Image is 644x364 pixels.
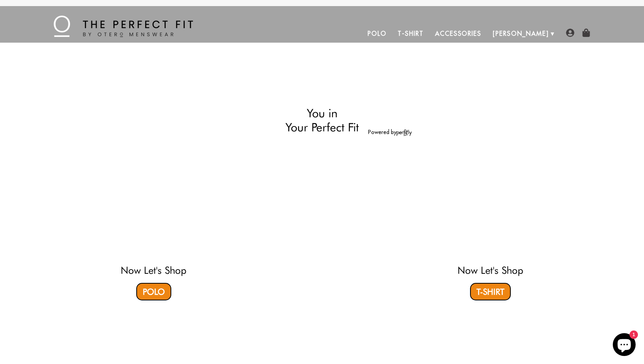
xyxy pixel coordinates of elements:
[392,24,429,43] a: T-Shirt
[470,283,511,300] a: T-Shirt
[429,24,487,43] a: Accessories
[457,264,523,276] a: Now Let's Shop
[54,16,193,37] img: The Perfect Fit - by Otero Menswear - Logo
[121,264,187,276] a: Now Let's Shop
[487,24,555,43] a: [PERSON_NAME]
[232,106,412,134] h2: You in Your Perfect Fit
[582,29,590,37] img: shopping-bag-icon.png
[136,283,171,300] a: Polo
[362,24,392,43] a: Polo
[611,333,638,358] inbox-online-store-chat: Shopify online store chat
[397,129,412,136] img: perfitly-logo_73ae6c82-e2e3-4a36-81b1-9e913f6ac5a1.png
[368,129,412,136] a: Powered by
[566,29,574,37] img: user-account-icon.png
